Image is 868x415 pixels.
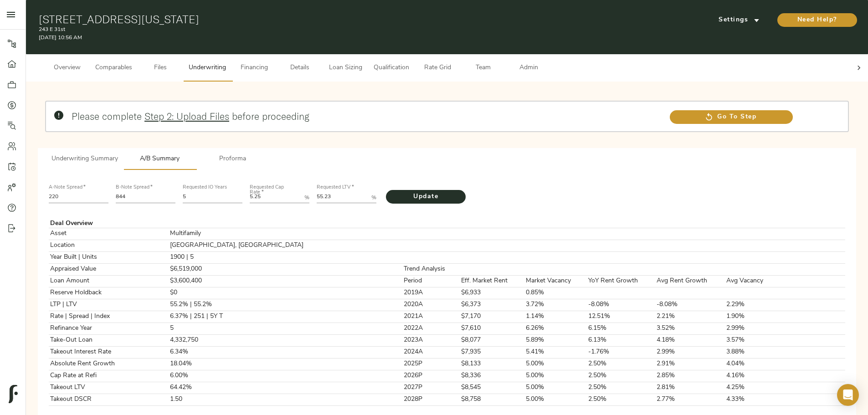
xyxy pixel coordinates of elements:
p: % [304,194,309,202]
td: Avg Vacancy [725,275,786,287]
td: 64.42% [169,382,348,394]
button: Settings [705,13,773,27]
span: Underwriting Summary [51,154,118,165]
td: Absolute Rent Growth [49,358,169,370]
td: $6,933 [460,287,524,299]
span: Update [395,191,457,203]
td: 3.57% [725,334,786,346]
td: Takeout LTV [49,382,169,394]
td: Loan Amount [49,275,169,287]
td: 2027P [402,382,460,394]
span: Loan Sizing [328,62,363,74]
td: 1.14% [524,311,587,323]
span: Need Help? [786,15,848,26]
td: Cap Rate at Refi [49,370,169,382]
td: Takeout Interest Rate [49,346,169,358]
td: 1900 | 5 [169,251,348,263]
td: 2.99% [655,346,725,358]
td: $8,133 [460,358,524,370]
img: logo [9,385,18,403]
td: -1.76% [587,346,655,358]
a: Go To Step [670,110,792,124]
td: $8,545 [460,382,524,394]
span: Admin [511,62,546,74]
td: -8.08% [655,299,725,311]
span: Details [282,62,317,74]
td: 1.50 [169,394,348,405]
td: $0 [169,287,348,299]
td: 2.85% [655,370,725,382]
td: Period [402,275,460,287]
td: 2024A [402,346,460,358]
span: Financing [237,62,272,74]
td: 12.51% [587,311,655,323]
span: Underwriting [189,62,226,74]
td: Multifamily [169,228,348,240]
td: 6.37% | 251 | 5Y T [169,311,348,323]
td: 5 [169,323,348,334]
td: YoY Rent Growth [587,275,655,287]
td: $3,600,400 [169,275,348,287]
td: 6.00% [169,370,348,382]
td: Reserve Holdback [49,287,169,299]
td: Trend Analysis [402,263,460,275]
td: $8,077 [460,334,524,346]
label: B-Note Spread [116,185,152,190]
td: 4.18% [655,334,725,346]
div: Open Intercom Messenger [837,384,859,406]
td: 2026P [402,370,460,382]
span: Team [466,62,500,74]
td: 2.50% [587,358,655,370]
td: 55.2% | 55.2% [169,299,348,311]
td: 5.00% [524,394,587,405]
td: 2.50% [587,394,655,405]
td: $7,170 [460,311,524,323]
td: Appraised Value [49,263,169,275]
td: Deal Overview [49,220,169,228]
p: [DATE] 10:56 AM [39,34,583,42]
td: -8.08% [587,299,655,311]
td: 2025P [402,358,460,370]
span: Go To Step [670,112,792,123]
td: $8,336 [460,370,524,382]
td: $7,610 [460,323,524,334]
p: 243 E 31st [39,26,583,34]
td: 6.34% [169,346,348,358]
span: Files [143,62,178,74]
td: Takeout DSCR [49,394,169,405]
td: [GEOGRAPHIC_DATA], [GEOGRAPHIC_DATA] [169,240,348,251]
td: 6.15% [587,323,655,334]
td: 2022A [402,323,460,334]
td: 1.90% [725,311,786,323]
td: 2028P [402,394,460,405]
a: Step 2: Upload Files [144,110,229,122]
td: 18.04% [169,358,348,370]
td: 2.50% [587,382,655,394]
td: Refinance Year [49,323,169,334]
td: 4.04% [725,358,786,370]
h2: Please complete before proceeding [72,111,660,122]
td: 2.99% [725,323,786,334]
label: Requested LTV [317,185,354,190]
span: Settings [714,15,764,26]
td: 2021A [402,311,460,323]
td: 5.41% [524,346,587,358]
td: 3.72% [524,299,587,311]
td: Asset [49,228,169,240]
label: Requested IO Years [183,185,227,190]
span: Rate Grid [420,62,455,74]
td: LTP | LTV [49,299,169,311]
span: A/B Summary [129,154,191,165]
td: 5.00% [524,358,587,370]
td: 2.77% [655,394,725,405]
td: Location [49,240,169,251]
td: Avg Rent Growth [655,275,725,287]
td: 2023A [402,334,460,346]
button: Need Help? [777,13,857,27]
span: Qualification [374,62,409,74]
td: 3.52% [655,323,725,334]
td: 2019A [402,287,460,299]
td: Market Vacancy [524,275,587,287]
td: 2.91% [655,358,725,370]
td: $6,519,000 [169,263,348,275]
